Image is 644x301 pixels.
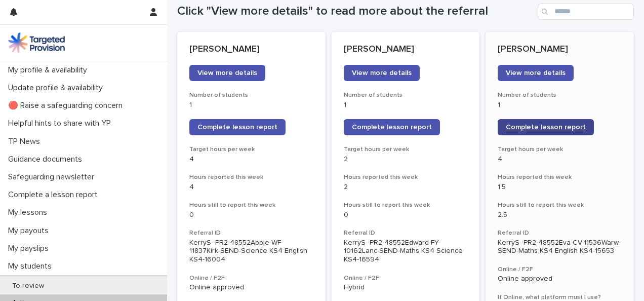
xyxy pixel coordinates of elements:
h3: Number of students [189,91,313,99]
p: My students [4,261,60,271]
p: My payslips [4,244,57,253]
p: 2 [344,155,468,164]
p: 2.5 [498,211,622,219]
p: 1 [344,101,468,109]
a: View more details [189,65,265,81]
p: 2 [344,183,468,192]
p: KerryS--PR2-48552Eva-CV-11536Warw-SEND-Maths KS4 English KS4-15653 [498,239,622,256]
p: My profile & availability [4,65,95,75]
p: [PERSON_NAME] [344,44,468,55]
h3: Hours reported this week [498,173,622,181]
a: Complete lesson report [498,119,594,135]
img: M5nRWzHhSzIhMunXDL62 [8,32,65,53]
p: 4 [189,155,313,164]
h3: Number of students [498,91,622,99]
h3: Hours still to report this week [498,201,622,209]
p: Complete a lesson report [4,190,106,200]
p: 4 [189,183,313,192]
h3: Target hours per week [189,145,313,154]
h3: Target hours per week [498,145,622,154]
h3: Referral ID [344,229,468,237]
p: 1.5 [498,183,622,192]
p: My payouts [4,226,57,236]
span: View more details [506,69,566,77]
h3: Online / F2F [344,274,468,282]
h3: Online / F2F [498,266,622,274]
span: View more details [197,69,257,77]
h3: Online / F2F [189,274,313,282]
span: View more details [352,69,412,77]
h3: Target hours per week [344,145,468,154]
p: 🔴 Raise a safeguarding concern [4,101,131,110]
p: Guidance documents [4,155,90,164]
h3: Referral ID [498,229,622,237]
h3: Hours reported this week [344,173,468,181]
a: Complete lesson report [344,119,440,135]
p: 1 [498,101,622,109]
p: To review [4,282,52,290]
p: TP News [4,137,48,146]
a: View more details [344,65,420,81]
span: Complete lesson report [352,124,432,131]
span: Complete lesson report [506,124,586,131]
p: Helpful hints to share with YP [4,119,119,128]
p: 0 [344,211,468,219]
p: [PERSON_NAME] [189,44,313,55]
a: View more details [498,65,574,81]
p: KerryS--PR2-48552Edward-FY-10162Lanc-SEND-Maths KS4 Science KS4-16594 [344,239,468,264]
a: Complete lesson report [189,119,286,135]
h3: Referral ID [189,229,313,237]
p: 0 [189,211,313,219]
h3: Hours still to report this week [189,201,313,209]
h1: Click "View more details" to read more about the referral [177,4,534,19]
p: KerryS--PR2-48552Abbie-WF-11837Kirk-SEND-Science KS4 English KS4-16004 [189,239,313,264]
p: Update profile & availability [4,83,111,93]
h3: Number of students [344,91,468,99]
p: Online approved [498,275,622,283]
p: My lessons [4,208,55,217]
p: Safeguarding newsletter [4,172,102,182]
p: Online approved [189,283,313,292]
p: Hybrid [344,283,468,292]
p: 4 [498,155,622,164]
span: Complete lesson report [197,124,277,131]
p: [PERSON_NAME] [498,44,622,55]
h3: Hours still to report this week [344,201,468,209]
h3: Hours reported this week [189,173,313,181]
input: Search [538,4,634,20]
p: 1 [189,101,313,109]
